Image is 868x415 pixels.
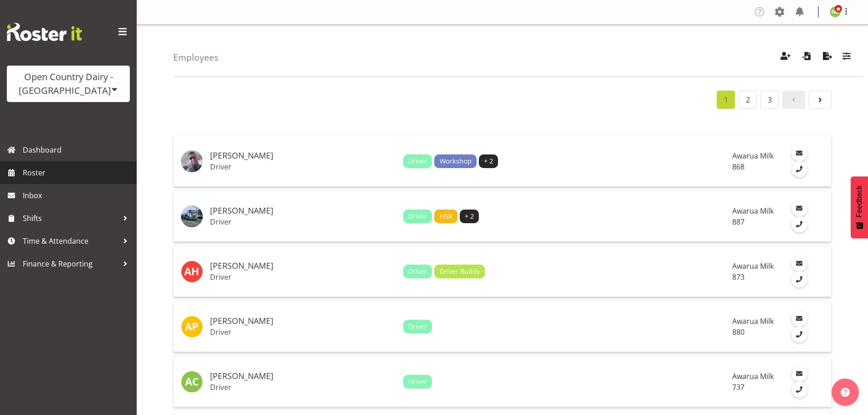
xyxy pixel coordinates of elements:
span: 868 [732,162,745,172]
span: 880 [732,327,745,337]
span: 873 [732,272,745,282]
button: Export Employees [818,47,837,67]
img: nicole-lloyd7454.jpg [830,6,841,17]
span: Awarua Milk [732,316,774,326]
img: andrew-henderson7383.jpg [181,261,203,282]
h5: [PERSON_NAME] [210,317,396,326]
img: andrew-poole7464.jpg [181,316,203,338]
p: Driver [210,162,396,171]
span: Awarua Milk [732,151,774,161]
a: Call Employee [791,272,807,287]
button: Import Employees [797,47,816,67]
span: Awarua Milk [732,206,774,216]
h5: [PERSON_NAME] [210,206,396,215]
h5: [PERSON_NAME] [210,261,396,271]
a: Page 3. [760,91,779,109]
span: Feedback [855,185,863,217]
span: Inbox [23,189,132,202]
p: Driver [210,328,396,337]
button: Create Employees [776,47,795,67]
span: Driver [408,266,427,277]
a: Email Employee [791,256,807,272]
span: Driver [408,377,427,387]
img: alan-rolton04c296bc37223c8dd08f2cd7387a414a.png [181,150,203,172]
span: Finance & Reporting [23,257,118,271]
p: Driver [210,272,396,282]
h5: [PERSON_NAME] [210,151,396,160]
span: Shifts [23,211,118,225]
a: Email Employee [791,311,807,327]
a: Call Employee [791,216,807,232]
span: Dashboard [23,143,132,157]
span: + 2 [465,211,474,221]
span: Time & Attendance [23,234,118,248]
p: Driver [210,383,396,392]
a: Email Employee [791,145,807,161]
span: Awarua Milk [732,261,774,271]
a: Email Employee [791,366,807,382]
span: 887 [732,217,745,227]
span: + 2 [484,156,493,166]
button: Feedback - Show survey [851,176,868,238]
a: Call Employee [791,382,807,398]
span: HSR [440,211,452,221]
img: andrew-crawford10983.jpg [181,371,203,393]
span: Workshop [440,156,472,166]
span: Driver [408,322,427,332]
button: Filter Employees [837,47,856,67]
span: Driver Buddy [440,266,480,277]
span: Awarua Milk [732,371,774,381]
a: Call Employee [791,161,807,177]
h4: Employees [173,52,218,62]
img: andrew-muirad45df72db9e0ef9b86311889fb83021.png [181,205,203,227]
span: Driver [408,156,427,166]
div: Open Country Dairy - [GEOGRAPHIC_DATA] [16,70,121,97]
span: 737 [732,382,745,392]
a: Email Employee [791,200,807,216]
a: Page 2. [739,91,757,109]
img: Rosterit website logo [7,23,82,41]
span: Roster [23,166,132,179]
a: Page 0. [782,91,805,109]
a: Call Employee [791,327,807,343]
span: Driver [408,211,427,221]
p: Driver [210,217,396,226]
a: Page 2. [809,91,832,109]
img: help-xxl-2.png [841,388,850,397]
h5: [PERSON_NAME] [210,372,396,381]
